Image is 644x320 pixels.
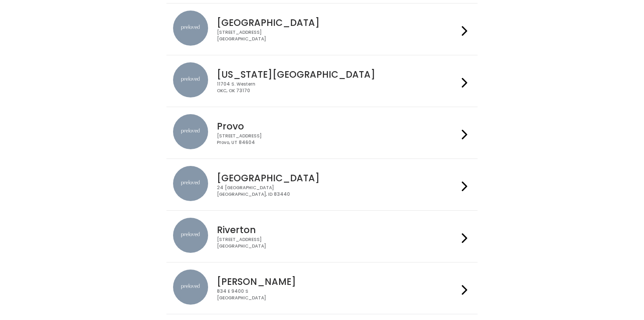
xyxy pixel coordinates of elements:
a: preloved location Riverton [STREET_ADDRESS][GEOGRAPHIC_DATA] [173,218,471,255]
div: 11704 S. Western OKC, OK 73170 [217,81,458,94]
a: preloved location [US_STATE][GEOGRAPHIC_DATA] 11704 S. WesternOKC, OK 73170 [173,62,471,100]
img: preloved location [173,11,208,46]
h4: [GEOGRAPHIC_DATA] [217,18,458,28]
a: preloved location [GEOGRAPHIC_DATA] 24 [GEOGRAPHIC_DATA][GEOGRAPHIC_DATA], ID 83440 [173,166,471,203]
h4: [US_STATE][GEOGRAPHIC_DATA] [217,69,458,79]
div: [STREET_ADDRESS] Provo, UT 84604 [217,133,458,146]
div: [STREET_ADDRESS] [GEOGRAPHIC_DATA] [217,29,458,42]
div: 24 [GEOGRAPHIC_DATA] [GEOGRAPHIC_DATA], ID 83440 [217,185,458,198]
img: preloved location [173,62,208,97]
img: preloved location [173,270,208,305]
a: preloved location [PERSON_NAME] 834 E 9400 S[GEOGRAPHIC_DATA] [173,270,471,307]
img: preloved location [173,166,208,201]
img: preloved location [173,114,208,149]
h4: [PERSON_NAME] [217,277,458,287]
a: preloved location [GEOGRAPHIC_DATA] [STREET_ADDRESS][GEOGRAPHIC_DATA] [173,11,471,48]
div: [STREET_ADDRESS] [GEOGRAPHIC_DATA] [217,237,458,249]
div: 834 E 9400 S [GEOGRAPHIC_DATA] [217,288,458,301]
h4: Riverton [217,225,458,235]
h4: Provo [217,121,458,131]
a: preloved location Provo [STREET_ADDRESS]Provo, UT 84604 [173,114,471,151]
img: preloved location [173,218,208,253]
h4: [GEOGRAPHIC_DATA] [217,173,458,183]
